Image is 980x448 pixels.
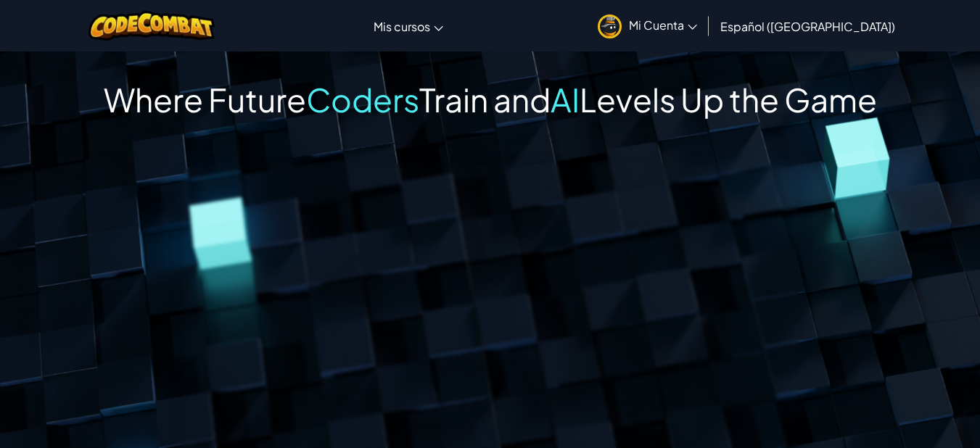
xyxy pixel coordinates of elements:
span: Train and [419,79,551,120]
a: Mi Cuenta [590,3,704,49]
a: Mis cursos [366,7,450,46]
span: Coders [306,79,419,120]
span: Mis cursos [374,19,430,34]
span: AI [551,79,580,120]
span: Español ([GEOGRAPHIC_DATA]) [720,19,895,34]
span: Levels Up the Game [580,79,877,120]
span: Mi Cuenta [629,17,697,33]
a: Español ([GEOGRAPHIC_DATA]) [713,7,902,46]
img: CodeCombat logo [88,11,215,41]
span: Where Future [104,79,306,120]
img: avatar [598,14,622,38]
